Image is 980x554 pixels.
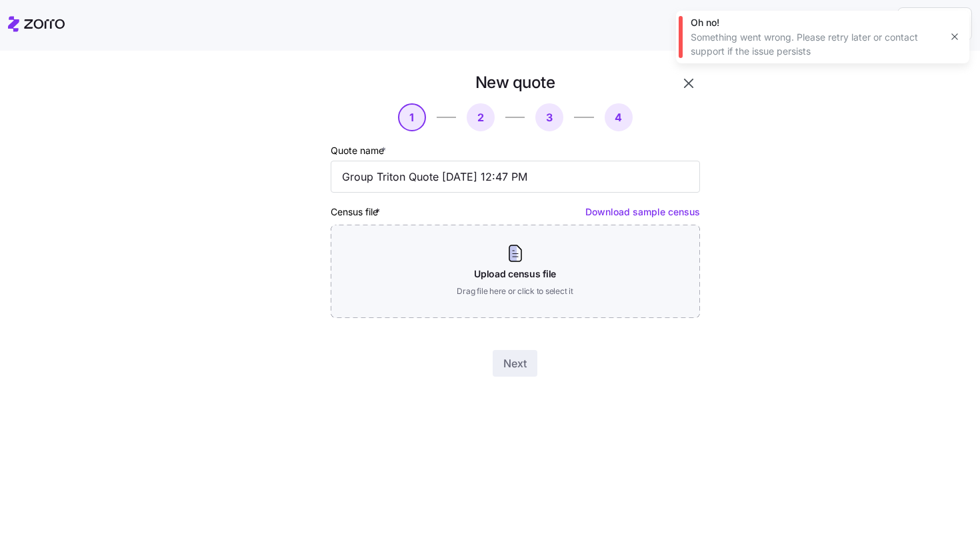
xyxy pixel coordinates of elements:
span: Next [503,355,527,371]
button: Next [493,350,537,377]
label: Quote name [331,143,389,158]
h1: New quote [475,72,555,93]
button: 4 [605,103,633,131]
a: Download sample census [585,206,700,217]
div: Something went wrong. Please retry later or contact support if the issue persists [691,31,940,58]
button: 2 [467,103,495,131]
button: 3 [535,103,563,131]
div: Oh no! [691,16,940,29]
label: Census file [331,205,383,219]
input: Quote name [331,161,700,193]
button: 1 [398,103,426,131]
